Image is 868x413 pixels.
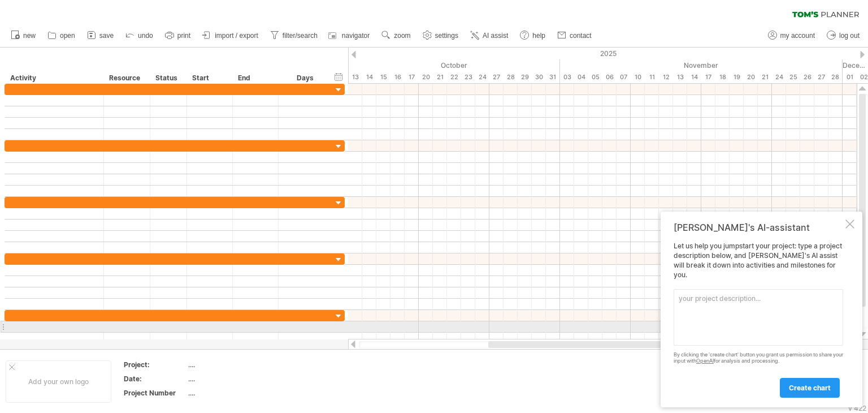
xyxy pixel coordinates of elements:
[532,32,545,40] span: help
[696,358,714,364] a: OpenAI
[780,32,815,40] span: my account
[162,28,194,43] a: print
[379,28,414,43] a: zoom
[447,71,461,83] div: Wednesday, 22 October 2025
[687,71,701,83] div: Friday, 14 November 2025
[631,71,645,83] div: Monday, 10 November 2025
[348,71,362,83] div: Monday, 13 October 2025
[730,71,744,83] div: Wednesday, 19 November 2025
[420,28,462,43] a: settings
[124,374,186,384] div: Date:
[715,71,730,83] div: Tuesday, 18 November 2025
[192,72,226,84] div: Start
[814,71,828,83] div: Thursday, 27 November 2025
[45,28,79,43] a: open
[362,71,376,83] div: Tuesday, 14 October 2025
[504,71,518,83] div: Tuesday, 28 October 2025
[475,71,489,83] div: Friday, 24 October 2025
[188,388,283,398] div: ....
[744,71,758,83] div: Thursday, 20 November 2025
[467,28,511,43] a: AI assist
[617,71,631,83] div: Friday, 7 November 2025
[765,28,818,43] a: my account
[235,59,560,71] div: October 2025
[483,32,508,40] span: AI assist
[10,72,97,84] div: Activity
[138,32,153,40] span: undo
[238,72,272,84] div: End
[188,360,283,369] div: ....
[435,32,458,40] span: settings
[215,32,258,40] span: import / export
[758,71,772,83] div: Friday, 21 November 2025
[828,71,843,83] div: Friday, 28 November 2025
[588,71,602,83] div: Wednesday, 5 November 2025
[60,32,75,40] span: open
[405,71,419,83] div: Friday, 17 October 2025
[433,71,447,83] div: Tuesday, 21 October 2025
[8,28,39,43] a: new
[800,71,814,83] div: Wednesday, 26 November 2025
[645,71,659,83] div: Tuesday, 11 November 2025
[199,28,262,43] a: import / export
[461,71,475,83] div: Thursday, 23 October 2025
[701,71,715,83] div: Monday, 17 November 2025
[659,71,673,83] div: Wednesday, 12 November 2025
[419,71,433,83] div: Monday, 20 October 2025
[188,374,283,384] div: ....
[23,32,36,40] span: new
[560,71,574,83] div: Monday, 3 November 2025
[278,72,332,84] div: Days
[786,71,800,83] div: Tuesday, 25 November 2025
[839,32,860,40] span: log out
[574,71,588,83] div: Tuesday, 4 November 2025
[489,71,504,83] div: Monday, 27 October 2025
[155,72,180,84] div: Status
[390,71,405,83] div: Thursday, 16 October 2025
[789,384,831,392] span: create chart
[843,71,857,83] div: Monday, 1 December 2025
[124,360,186,369] div: Project:
[848,404,866,412] div: v 422
[99,32,114,40] span: save
[327,28,373,43] a: navigator
[376,71,390,83] div: Wednesday, 15 October 2025
[570,32,592,40] span: contact
[6,360,111,403] div: Add your own logo
[109,72,144,84] div: Resource
[554,28,595,43] a: contact
[532,71,546,83] div: Thursday, 30 October 2025
[674,242,843,397] div: Let us help you jumpstart your project: type a project description below, and [PERSON_NAME]'s AI ...
[124,388,186,398] div: Project Number
[517,28,549,43] a: help
[824,28,863,43] a: log out
[772,71,786,83] div: Monday, 24 November 2025
[674,352,843,364] div: By clicking the 'create chart' button you grant us permission to share your input with for analys...
[602,71,617,83] div: Thursday, 6 November 2025
[394,32,410,40] span: zoom
[674,222,843,233] div: [PERSON_NAME]'s AI-assistant
[177,32,190,40] span: print
[673,71,687,83] div: Thursday, 13 November 2025
[780,378,840,398] a: create chart
[342,32,370,40] span: navigator
[518,71,532,83] div: Wednesday, 29 October 2025
[123,28,157,43] a: undo
[267,28,321,43] a: filter/search
[84,28,117,43] a: save
[283,32,318,40] span: filter/search
[560,59,843,71] div: November 2025
[546,71,560,83] div: Friday, 31 October 2025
